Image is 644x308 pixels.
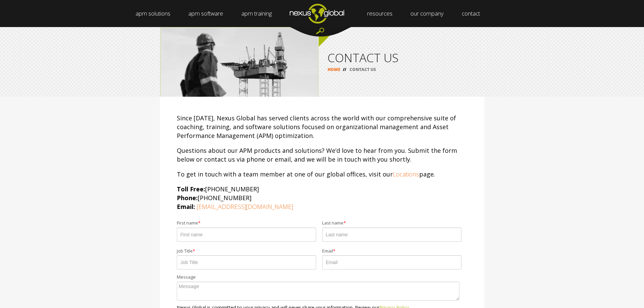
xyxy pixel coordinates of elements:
a: Locations [393,170,419,178]
span: Job Title [177,248,193,254]
input: Job Title [177,255,316,269]
span: Last name [322,220,343,226]
span: Email [322,248,333,254]
p: To get in touch with a team member at one of our global offices, visit our page. [177,170,468,179]
p: Since [DATE], Nexus Global has served clients across the world with our comprehensive suite of co... [177,114,468,140]
span: First name [177,220,198,226]
span: Message [177,275,196,280]
p: Questions about our APM products and solutions? We’d love to hear from you. Submit the form below... [177,146,468,164]
input: Email [322,255,461,269]
span: // [340,67,349,72]
a: HOME [328,67,340,72]
strong: Toll Free: [177,185,205,193]
strong: Phone: [177,194,198,202]
h1: CONTACT US [328,52,476,64]
input: First name [177,228,316,242]
p: [PHONE_NUMBER] [PHONE_NUMBER] [177,185,468,211]
input: Last name [322,228,461,242]
strong: Email: [177,203,195,211]
a: [EMAIL_ADDRESS][DOMAIN_NAME] [197,203,293,211]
